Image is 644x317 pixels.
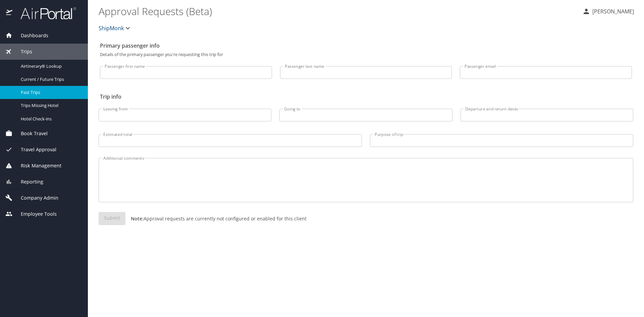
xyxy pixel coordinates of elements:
[21,102,80,109] span: Trips Missing Hotel
[21,116,80,122] span: Hotel Check-ins
[100,52,632,57] p: Details of the primary passenger you're requesting this trip for
[12,210,57,218] span: Employee Tools
[6,7,13,20] img: icon-airportal.png
[96,21,135,35] button: ShipMonk
[131,215,144,222] strong: Note:
[100,91,632,102] h2: Trip info
[100,40,632,51] h2: Primary passenger info
[21,63,80,69] span: Airtinerary® Lookup
[12,194,58,202] span: Company Admin
[12,32,48,39] span: Dashboards
[12,130,48,137] span: Book Travel
[12,178,43,186] span: Reporting
[99,1,577,21] h1: Approval Requests (Beta)
[125,215,307,222] p: Approval requests are currently not configured or enabled for this client
[21,76,80,83] span: Current / Future Trips
[12,162,61,169] span: Risk Management
[12,146,56,153] span: Travel Approval
[99,23,124,33] span: ShipMonk
[580,5,637,17] button: [PERSON_NAME]
[21,89,80,96] span: Past Trips
[13,7,76,20] img: airportal-logo.png
[12,48,32,55] span: Trips
[590,7,634,15] p: [PERSON_NAME]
